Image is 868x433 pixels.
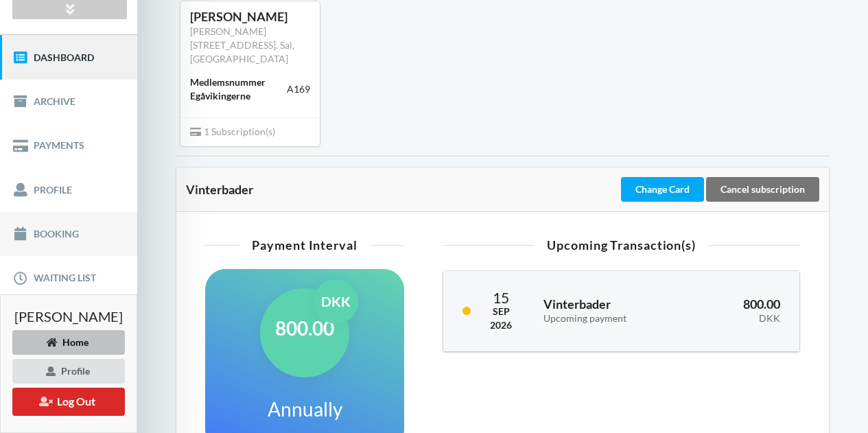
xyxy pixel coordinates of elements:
[694,296,780,324] h3: 800.00
[543,313,675,325] div: Upcoming payment
[12,330,125,355] div: Home
[490,305,512,318] div: Sep
[268,397,342,421] h1: Annually
[190,25,294,65] a: [PERSON_NAME][STREET_ADDRESS]. Sal, [GEOGRAPHIC_DATA]
[186,183,618,196] div: Vinterbader
[621,177,704,202] div: Change Card
[190,126,275,137] span: 1 Subscription(s)
[12,388,125,416] button: Log Out
[190,75,287,103] div: Medlemsnummer Egåvikingerne
[490,318,512,332] div: 2026
[543,296,675,324] h3: Vinterbader
[190,9,310,25] div: [PERSON_NAME]
[205,239,404,251] div: Payment Interval
[443,239,800,251] div: Upcoming Transaction(s)
[490,290,512,305] div: 15
[14,309,123,323] span: [PERSON_NAME]
[287,82,310,96] div: A169
[12,359,125,384] div: Profile
[706,177,819,202] div: Cancel subscription
[275,316,334,340] h1: 800.00
[314,279,358,324] div: DKK
[694,313,780,325] div: DKK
